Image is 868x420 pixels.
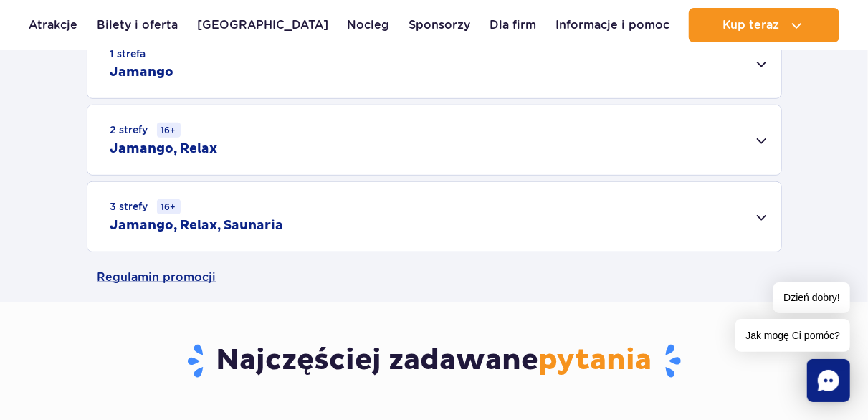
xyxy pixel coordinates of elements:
[157,199,181,214] small: 16+
[773,282,850,313] span: Dzień dobry!
[689,8,839,42] button: Kup teraz
[735,319,850,352] span: Jak mogę Ci pomóc?
[97,343,771,380] h3: Najczęściej zadawane
[97,8,178,42] a: Bilety i oferta
[722,19,779,32] span: Kup teraz
[157,123,181,138] small: 16+
[409,8,470,42] a: Sponsorzy
[110,123,181,138] small: 2 strefy
[110,199,181,214] small: 3 strefy
[807,359,850,402] div: Chat
[110,217,284,234] h2: Jamango, Relax, Saunaria
[110,64,174,81] h2: Jamango
[29,8,77,42] a: Atrakcje
[490,8,536,42] a: Dla firm
[110,47,146,61] small: 1 strefa
[539,343,652,378] span: pytania
[197,8,328,42] a: [GEOGRAPHIC_DATA]
[97,252,771,302] a: Regulamin promocji
[348,8,390,42] a: Nocleg
[555,8,669,42] a: Informacje i pomoc
[110,140,218,158] h2: Jamango, Relax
